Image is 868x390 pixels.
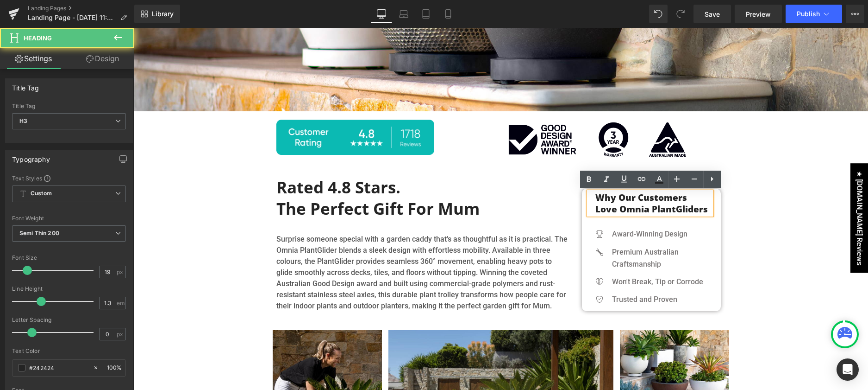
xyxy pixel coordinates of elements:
span: Library [152,10,174,18]
p: Surprise someone special with a garden caddy that’s as thoughtful as it is practical. The Omnia P... [143,206,434,284]
h2: The Perfect Gift for Mum [143,170,434,192]
h2: Rated 4.8 Stars. [143,149,434,170]
span: px [117,269,125,275]
b: Custom [31,190,52,198]
a: Laptop [393,5,415,23]
a: New Library [134,5,180,23]
b: H3 [19,117,27,124]
a: Design [69,48,136,69]
input: Color [29,363,88,373]
span: Publish [797,10,820,18]
button: More [846,5,864,23]
div: Title Tag [12,79,39,92]
p: Premium Australian Craftsmanship [478,218,578,243]
div: Typography [12,150,50,163]
button: Undo [649,5,668,23]
div: Font Weight [12,215,126,222]
div: Text Styles [12,174,126,182]
a: Preview [735,5,782,23]
span: Save [705,9,720,19]
div: Letter Spacing [12,317,126,323]
div: Title Tag [12,103,126,109]
span: Heading [24,34,52,42]
a: Tablet [415,5,437,23]
button: Publish [786,5,842,23]
div: Font Size [12,255,126,261]
div: % [103,360,125,376]
strong: Why Our Customers Love Omnia PlantGliders [462,164,574,187]
a: Landing Pages [28,5,134,12]
span: Preview [746,9,771,19]
span: em [117,300,125,306]
div: Text Color [12,348,126,354]
button: Redo [671,5,690,23]
p: Trusted and Proven [478,266,578,278]
div: Line Height [12,286,126,292]
span: px [117,331,125,337]
div: Open Intercom Messenger [837,358,859,381]
span: Landing Page - [DATE] 11:39:22 [28,14,117,21]
b: Semi Thin 200 [19,230,59,237]
a: Desktop [370,5,393,23]
p: Award-Winning Design [478,200,578,212]
p: Won't Break, Tip or Corrode [478,248,578,260]
a: Mobile [437,5,459,23]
